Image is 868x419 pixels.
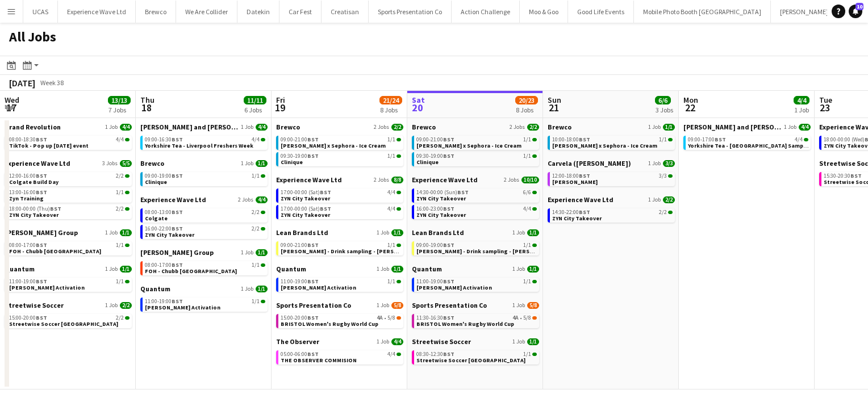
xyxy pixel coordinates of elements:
a: 09:00-19:00BST1/1Clinique [145,172,265,185]
a: Experience Wave Ltd2 Jobs4/4 [140,195,268,204]
span: 2 Jobs [238,196,253,203]
span: 1/1 [120,229,132,236]
span: BST [36,278,47,285]
span: BST [36,136,47,143]
span: 3/3 [663,160,675,167]
span: ZYN City Takeover [281,211,330,219]
div: • [416,315,537,321]
a: 09:00-21:00BST1/1[PERSON_NAME] - Drink sampling - [PERSON_NAME] [281,241,401,254]
span: Sports Presentation Co [412,301,487,309]
button: Good Life Events [568,1,634,23]
span: Zyn Training [9,195,44,202]
span: 1 Job [648,160,661,167]
span: FOH - Chubb Glasgow [9,248,101,255]
span: 09:00-21:00 [281,242,319,248]
span: ZYN City Takeover [9,211,59,219]
a: 08:00-17:00BST1/1FOH - Chubb [GEOGRAPHIC_DATA] [9,241,130,254]
div: Brewco1 Job1/110:00-18:00BST1/1[PERSON_NAME] x Sephora - Ice Cream [548,123,675,159]
span: Experience Wave Ltd [5,159,70,167]
a: Experience Wave Ltd1 Job2/2 [548,195,675,204]
span: 08:00-18:30 [9,137,47,143]
span: Clinique [416,158,439,166]
span: 6/6 [523,190,531,195]
span: Yorkshire Tea - Manchester University Sampling [688,142,814,149]
a: 15:00-20:00BST2/2Streetwise Soccer [GEOGRAPHIC_DATA] [9,314,130,327]
span: BST [320,205,331,212]
span: 1/1 [391,266,403,273]
span: 10:00-18:00 [552,137,590,143]
span: 1/1 [523,279,531,284]
a: 11:00-19:00BST1/1[PERSON_NAME] Activation [416,278,537,291]
a: Sports Presentation Co1 Job5/8 [276,301,403,309]
a: 09:00-16:30BST4/4Yorkshire Tea - Liverpool Freshers Week [145,136,265,149]
a: 10 [849,5,862,18]
a: 14:30-00:00 (Sun)BST6/6ZYN City Takeover [416,188,537,202]
button: UCAS [23,1,58,23]
span: 11:30-16:30 [416,315,454,321]
span: Mace Group [140,248,214,257]
button: Brewco [136,1,176,23]
a: 11:00-19:00BST1/1[PERSON_NAME] Activation [9,278,130,291]
a: Brewco1 Job1/1 [548,123,675,131]
span: 1/1 [256,160,268,167]
span: Experience Wave Ltd [276,175,342,184]
a: [PERSON_NAME] Group1 Job1/1 [5,228,132,237]
span: BST [850,172,862,179]
a: 16:00-22:00BST2/2ZYN City Takeover [145,225,265,238]
a: 08:00-17:00BST1/1FOH - Chubb [GEOGRAPHIC_DATA] [145,261,265,274]
span: BST [36,241,47,249]
a: 12:00-18:00BST3/3[PERSON_NAME] [552,172,673,185]
div: Brand Revolution1 Job4/408:00-18:30BST4/4TikTok - Pop up [DATE] event [5,123,132,159]
div: Quantum1 Job1/111:00-19:00BST1/1[PERSON_NAME] Activation [276,265,403,301]
span: 2 Jobs [374,177,389,183]
a: [PERSON_NAME] and [PERSON_NAME]1 Job4/4 [683,123,811,131]
div: Streetwise Soccer1 Job2/215:00-20:00BST2/2Streetwise Soccer [GEOGRAPHIC_DATA] [5,301,132,330]
span: Quantum [276,265,306,273]
a: 09:00-21:00BST1/1[PERSON_NAME] x Sephora - Ice Cream [281,136,401,149]
a: 08:00-18:30BST4/4TikTok - Pop up [DATE] event [9,136,130,149]
span: 2/2 [252,209,260,215]
span: Bettys and Taylors [683,123,782,131]
span: 11:00-19:00 [416,279,454,284]
span: BRISTOL Women's Rugby World Cup [281,320,378,328]
a: Quantum1 Job1/1 [5,265,132,273]
span: 17:00-00:00 (Sat) [281,190,331,195]
span: 1/1 [663,124,675,131]
div: Experience Wave Ltd1 Job2/214:30-22:00BST2/2ZYN City Takeover [548,195,675,225]
button: Car Fest [279,1,322,23]
span: 1/1 [116,279,124,284]
span: 2/2 [659,209,667,215]
a: 16:00-23:00BST4/4ZYN City Takeover [416,205,537,218]
div: Brewco2 Jobs2/209:00-21:00BST1/1[PERSON_NAME] x Sephora - Ice Cream09:30-19:00BST1/1Clinique [276,123,403,175]
span: 15:00-20:00 [9,315,47,321]
span: 5/5 [120,160,132,167]
span: 15:00-20:00 [281,315,319,321]
span: 1 Job [648,196,661,203]
span: 1 Job [105,266,118,273]
span: 08:00-17:00 [145,262,183,268]
div: Brewco2 Jobs2/209:00-21:00BST1/1[PERSON_NAME] x Sephora - Ice Cream09:30-19:00BST1/1Clinique [412,123,539,175]
span: 1/1 [387,279,395,284]
a: Brewco1 Job1/1 [140,159,268,167]
a: 17:00-00:00 (Sat)BST4/4ZYN City Takeover [281,188,401,202]
span: 1 Job [512,266,525,273]
span: 09:30-19:00 [281,153,319,159]
span: 09:00-16:30 [145,137,183,143]
span: Colgate [145,215,168,222]
span: 3/3 [659,173,667,179]
button: Moo & Goo [520,1,568,23]
button: Sports Presentation Co [369,1,452,23]
span: 5/8 [523,315,531,321]
div: Sports Presentation Co1 Job5/815:00-20:00BST4A•5/8BRISTOL Women's Rugby World Cup [276,301,403,337]
span: 1/1 [659,137,667,143]
span: 1 Job [512,229,525,236]
span: BST [172,298,183,305]
span: 16:00-23:00 [416,206,454,212]
span: 10 [856,3,863,10]
a: Lean Brands Ltd1 Job1/1 [276,228,403,237]
span: 4A [377,315,383,321]
span: 1/1 [252,299,260,304]
span: 5/8 [391,302,403,309]
span: BST [443,205,454,212]
span: Brewco [140,159,164,167]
